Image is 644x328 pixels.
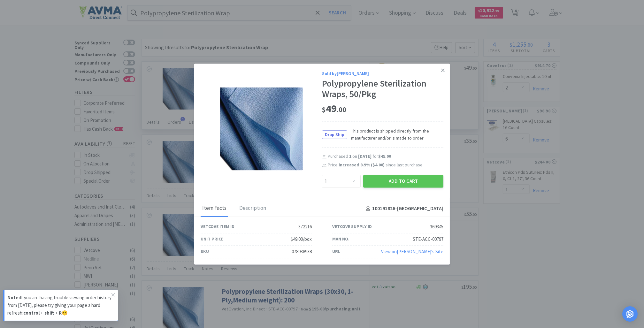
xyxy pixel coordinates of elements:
div: Unit Price [201,236,223,243]
div: STE-ACC-00797 [413,235,443,243]
p: If you are having trouble viewing order history from [DATE], please try giving your page a hard r... [7,294,111,317]
div: Item Facts [201,201,228,217]
strong: control + shift + R [23,310,62,316]
span: Drop Ship [322,131,347,139]
span: $45.00 [378,154,391,159]
div: SKU [201,248,209,255]
div: Purchased on for [328,154,443,160]
div: Open Intercom Messenger [622,306,638,322]
div: URL [332,248,340,255]
span: This product is shipped directly from the manufacturer and/or is made to order [347,127,443,142]
div: Vetcove Item ID [201,223,234,230]
div: $49.00/box [291,235,312,243]
div: Polypropylene Sterilization Wraps, 50/Pkg [322,78,443,100]
div: Sold by [PERSON_NAME] [322,70,443,77]
div: Vetcove Supply ID [332,223,372,230]
img: 73a4a0508fbf447a8fb955c54a390da8_369345.jpeg [220,87,303,170]
div: 369345 [430,223,443,231]
span: $ [322,105,326,114]
span: . 00 [337,105,346,114]
span: [DATE] [358,154,372,159]
strong: Note: [7,294,20,301]
span: 1 [349,154,351,159]
div: Price since last purchase [328,161,443,168]
a: View on[PERSON_NAME]'s Site [381,248,443,255]
button: Add to Cart [363,175,443,188]
span: increased 8.9 % ( ) [339,162,385,168]
h4: 100191826 - [GEOGRAPHIC_DATA] [363,205,443,213]
div: Description [238,201,268,217]
span: 49 [322,103,346,115]
span: $4.00 [372,162,383,168]
div: Man No. [332,236,349,243]
div: 372216 [298,223,312,231]
div: 078938938 [292,248,312,256]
